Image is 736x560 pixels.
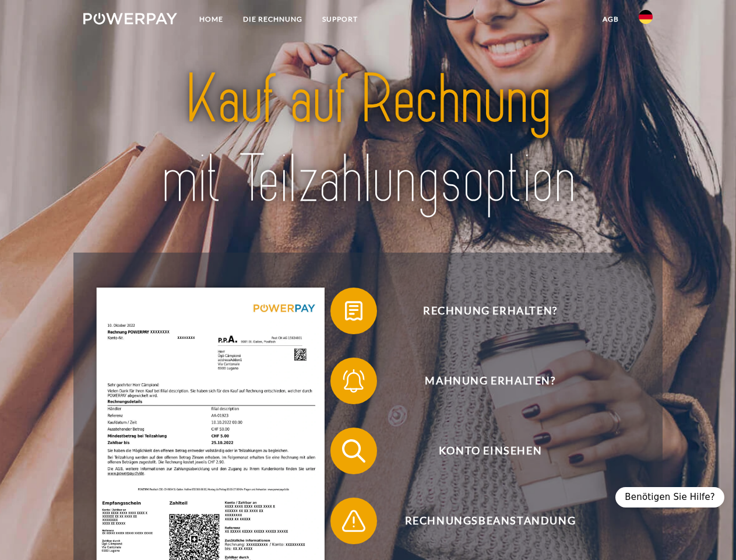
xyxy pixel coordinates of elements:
img: qb_bell.svg [339,366,368,395]
span: Rechnung erhalten? [347,288,633,334]
span: Mahnung erhalten? [347,358,633,404]
span: Rechnungsbeanstandung [347,498,633,544]
button: Rechnungsbeanstandung [330,498,633,544]
a: agb [593,9,629,30]
img: qb_search.svg [339,436,368,466]
img: logo-powerpay-white.svg [83,13,177,24]
img: title-powerpay_de.svg [111,56,625,223]
span: Konto einsehen [347,428,633,474]
button: Rechnung erhalten? [330,288,633,334]
img: qb_bill.svg [339,296,368,325]
button: Konto einsehen [330,428,633,474]
a: SUPPORT [312,9,368,30]
img: qb_warning.svg [339,506,368,535]
img: de [639,10,653,24]
button: Mahnung erhalten? [330,358,633,404]
a: Home [189,9,233,30]
a: DIE RECHNUNG [233,9,312,30]
div: Benötigen Sie Hilfe? [615,487,724,508]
